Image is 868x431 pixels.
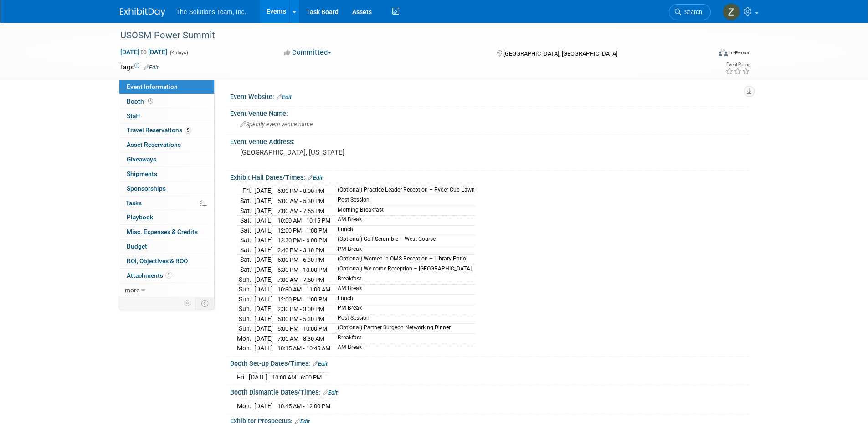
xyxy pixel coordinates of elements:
[237,206,254,216] td: Sat.
[272,374,322,381] span: 10:00 AM - 6:00 PM
[127,141,181,148] span: Asset Reservations
[119,196,214,210] a: Tasks
[119,138,214,152] a: Asset Reservations
[127,257,188,265] span: ROI, Objectives & ROO
[119,239,214,254] a: Budget
[230,171,749,182] div: Exhibit Hall Dates/Times:
[254,294,273,304] td: [DATE]
[119,269,214,283] a: Attachments1
[277,227,327,234] span: 12:00 PM - 1:00 PM
[725,62,750,67] div: Event Rating
[254,186,273,196] td: [DATE]
[237,401,254,410] td: Mon.
[230,107,749,118] div: Event Venue Name:
[277,266,327,273] span: 6:30 PM - 10:00 PM
[119,109,214,123] a: Staff
[237,304,254,314] td: Sun.
[119,182,214,196] a: Sponsorships
[332,343,475,353] td: AM Break
[165,272,172,279] span: 1
[185,127,191,134] span: 5
[254,245,273,255] td: [DATE]
[332,225,475,235] td: Lunch
[277,286,330,293] span: 10:30 AM - 11:00 AM
[237,285,254,295] td: Sun.
[281,48,335,57] button: Committed
[277,335,324,342] span: 7:00 AM - 8:30 AM
[723,3,740,21] img: Zavior Thmpson
[332,265,475,275] td: (Optional) Welcome Reception – [GEOGRAPHIC_DATA]
[237,314,254,324] td: Sun.
[176,8,247,16] span: The Solutions Team, Inc.
[313,361,328,367] a: Edit
[127,98,155,105] span: Booth
[237,235,254,245] td: Sat.
[119,167,214,181] a: Shipments
[657,47,751,61] div: Event Format
[254,206,273,216] td: [DATE]
[254,235,273,245] td: [DATE]
[230,90,749,102] div: Event Website:
[139,48,148,56] span: to
[230,135,749,146] div: Event Venue Address:
[240,121,313,128] span: Specify event venue name
[254,304,273,314] td: [DATE]
[230,414,749,426] div: Exhibitor Prospectus:
[127,112,140,119] span: Staff
[277,296,327,303] span: 12:00 PM - 1:00 PM
[332,333,475,343] td: Breakfast
[332,275,475,285] td: Breakfast
[230,357,749,369] div: Booth Set-up Dates/Times:
[119,210,214,224] a: Playbook
[254,314,273,324] td: [DATE]
[169,50,188,56] span: (4 days)
[119,152,214,166] a: Giveaways
[127,228,198,235] span: Misc. Expenses & Credits
[254,255,273,265] td: [DATE]
[120,62,159,72] td: Tags
[230,385,749,397] div: Booth Dismantle Dates/Times:
[254,216,273,226] td: [DATE]
[180,297,196,309] td: Personalize Event Tab Strip
[127,272,172,279] span: Attachments
[249,372,267,382] td: [DATE]
[681,9,702,16] span: Search
[237,216,254,226] td: Sat.
[332,294,475,304] td: Lunch
[119,94,214,109] a: Booth
[127,156,156,163] span: Giveaways
[332,186,475,196] td: (Optional) Practice Leader Reception – Ryder Cup Lawn
[332,304,475,314] td: PM Break
[195,297,214,309] td: Toggle Event Tabs
[240,148,436,156] pre: [GEOGRAPHIC_DATA], [US_STATE]
[127,83,178,90] span: Event Information
[719,49,728,56] img: Format-Inperson.png
[117,27,697,44] div: USOSM Power Summit
[237,343,254,353] td: Mon.
[127,213,153,221] span: Playbook
[127,170,157,177] span: Shipments
[254,196,273,206] td: [DATE]
[277,325,327,332] span: 6:00 PM - 10:00 PM
[120,8,165,17] img: ExhibitDay
[237,245,254,255] td: Sat.
[254,265,273,275] td: [DATE]
[237,225,254,235] td: Sat.
[237,294,254,304] td: Sun.
[127,126,191,134] span: Travel Reservations
[120,48,168,56] span: [DATE] [DATE]
[254,343,273,353] td: [DATE]
[277,403,330,410] span: 10:45 AM - 12:00 PM
[119,123,214,137] a: Travel Reservations5
[503,50,617,57] span: [GEOGRAPHIC_DATA], [GEOGRAPHIC_DATA]
[295,418,310,425] a: Edit
[254,275,273,285] td: [DATE]
[237,372,249,382] td: Fri.
[237,255,254,265] td: Sat.
[332,196,475,206] td: Post Session
[146,98,155,104] span: Booth not reserved yet
[119,254,214,268] a: ROI, Objectives & ROO
[669,4,711,20] a: Search
[254,324,273,334] td: [DATE]
[323,389,338,396] a: Edit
